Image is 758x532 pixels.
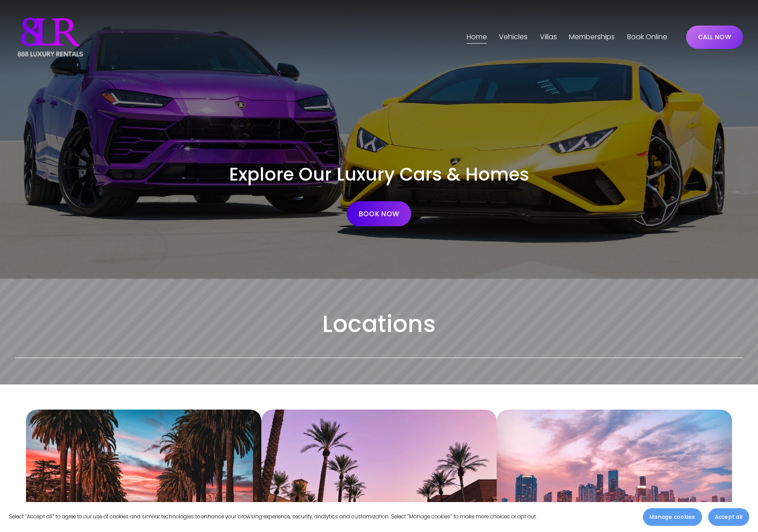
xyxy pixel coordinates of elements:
[715,513,743,521] span: Accept all
[15,15,85,59] img: Luxury Car &amp; Home Rentals For Every Occasion
[650,513,695,521] span: Manage cookies
[229,162,529,187] span: Explore Our Luxury Cars & Homes
[627,30,667,44] a: Book Online
[15,309,743,339] h2: Locations
[569,30,615,44] a: Memberships
[499,31,528,44] span: Vehicles
[540,30,557,44] a: folder dropdown
[347,201,411,226] a: BOOK NOW
[9,512,537,521] p: Select “Accept all” to agree to our use of cookies and similar technologies to enhance your brows...
[467,30,487,44] a: Home
[643,508,702,526] button: Manage cookies
[708,508,749,526] button: Accept all
[686,26,743,49] a: CALL NOW
[499,30,528,44] a: folder dropdown
[540,31,557,44] span: Villas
